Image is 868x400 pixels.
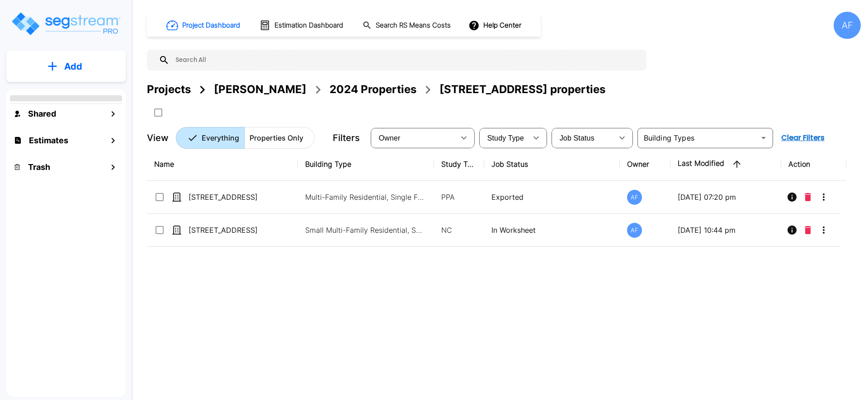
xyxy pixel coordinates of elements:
[379,134,401,142] span: Owner
[441,192,477,202] p: PPA
[64,60,82,73] p: Add
[560,134,594,142] span: Job Status
[359,17,456,34] button: Search RS Means Costs
[834,12,861,39] div: AF
[189,192,279,202] p: [STREET_ADDRESS]
[778,129,828,147] button: Clear Filters
[640,132,755,144] input: Building Types
[147,131,169,145] p: View
[163,15,245,35] button: Project Dashboard
[491,192,613,202] p: Exported
[491,225,613,235] p: In Worksheet
[678,192,774,202] p: [DATE] 07:20 pm
[330,81,416,98] div: 2024 Properties
[670,148,781,181] th: Last Modified
[298,148,434,181] th: Building Type
[801,221,815,239] button: Delete
[189,225,279,235] p: [STREET_ADDRESS]
[28,108,56,120] h1: Shared
[176,127,315,149] div: Platform
[627,190,642,205] div: AF
[627,223,642,238] div: AF
[481,125,527,151] div: Select
[757,132,770,144] button: Open
[202,132,239,143] p: Everything
[10,11,121,37] img: Logo
[441,225,477,235] p: NC
[439,81,605,98] div: [STREET_ADDRESS] properties
[147,148,298,181] th: Name
[29,134,68,146] h1: Estimates
[28,161,50,173] h1: Trash
[815,221,833,239] button: More-Options
[553,125,613,151] div: Select
[250,132,303,143] p: Properties Only
[376,20,451,31] h1: Search RS Means Costs
[801,188,815,206] button: Delete
[182,20,240,31] h1: Project Dashboard
[274,20,343,31] h1: Estimation Dashboard
[678,225,774,235] p: [DATE] 10:44 pm
[620,148,670,181] th: Owner
[815,188,833,206] button: More-Options
[6,53,126,80] button: Add
[149,104,167,122] button: SelectAll
[467,17,525,34] button: Help Center
[305,225,427,235] p: Small Multi-Family Residential, Small Multi-Family Residential Site
[305,192,427,202] p: Multi-Family Residential, Single Family Home Site
[170,50,642,71] input: Search All
[781,148,847,181] th: Action
[147,81,191,98] div: Projects
[244,127,315,149] button: Properties Only
[783,188,801,206] button: Info
[373,125,455,151] div: Select
[333,131,360,145] p: Filters
[487,134,524,142] span: Study Type
[176,127,245,149] button: Everything
[214,81,307,98] div: [PERSON_NAME]
[434,148,484,181] th: Study Type
[256,16,348,35] button: Estimation Dashboard
[783,221,801,239] button: Info
[484,148,620,181] th: Job Status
